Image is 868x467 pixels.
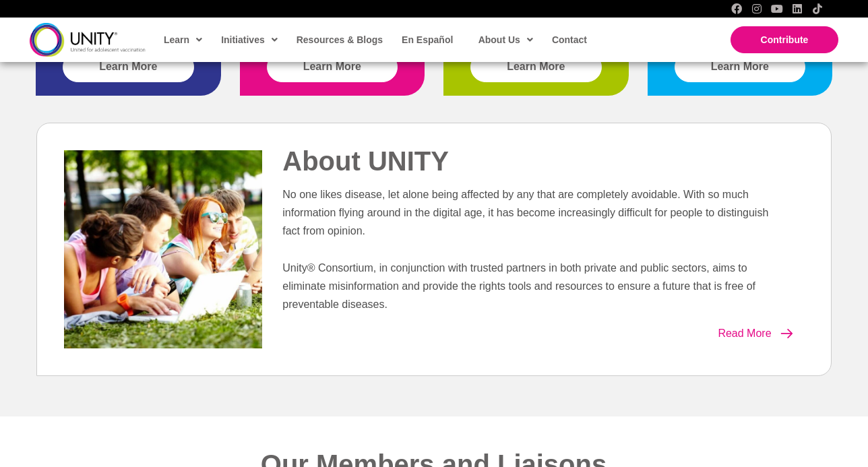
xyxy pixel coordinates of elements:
span: En Español [402,34,453,45]
p: Unity® Consortium, in conjunction with trusted partners in both private and public sectors, aims ... [282,259,777,314]
img: teenagers-resting-P8JCX4H [64,150,262,348]
a: En Español [395,24,458,55]
a: YouTube [772,3,782,14]
a: Read More [701,318,811,350]
a: Learn More [675,52,806,82]
span: About UNITY [282,146,449,176]
a: LinkedIn [792,3,803,14]
span: Contribute [761,34,809,45]
span: Learn More [99,61,157,73]
span: Initiatives [221,30,278,50]
span: Learn More [507,61,565,73]
a: Contact [545,24,592,55]
span: Learn [164,30,202,50]
a: Instagram [751,3,762,14]
a: Learn More [267,52,398,82]
span: Resources & Blogs [297,34,383,45]
a: Contribute [731,26,838,53]
span: Contact [552,34,587,45]
a: TikTok [812,3,823,14]
span: Learn More [303,61,361,73]
img: unity-logo-dark [30,23,146,56]
span: Read More [718,328,771,340]
a: About Us [472,24,538,55]
a: Learn More [470,52,602,82]
a: Resources & Blogs [290,24,388,55]
a: Learn More [63,52,194,82]
p: No one likes disease, let alone being affected by any that are completely avoidable. With so much... [282,185,777,241]
a: Facebook [731,3,742,14]
span: About Us [478,30,533,50]
span: Learn More [711,61,769,73]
